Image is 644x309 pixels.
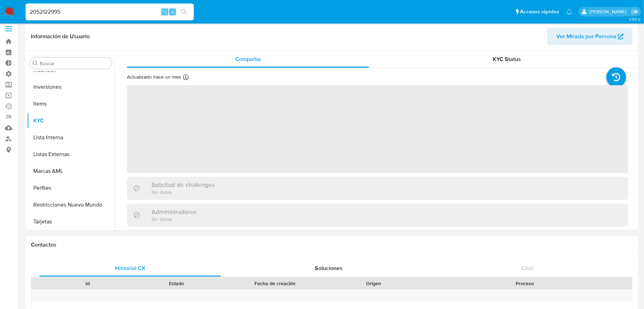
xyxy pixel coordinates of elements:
[567,9,572,15] a: Notificaciones
[631,8,639,15] a: Salir
[31,33,90,40] h1: Información de Usuario
[27,95,115,112] button: Items
[40,60,109,67] input: Buscar
[177,7,191,17] button: search-icon
[27,163,115,180] button: Marcas AML
[48,280,127,287] div: Id
[556,28,616,45] span: Ver Mirada por Persona
[115,264,145,272] span: Historial CX
[151,181,215,189] h3: Solicitud de challenges
[137,280,216,287] div: Estado
[151,216,196,222] p: Sin datos
[27,180,115,196] button: Perfiles
[423,280,628,287] div: Proceso
[334,280,413,287] div: Origen
[520,8,560,15] span: Accesos rápidos
[315,264,343,272] span: Soluciones
[31,241,633,248] h1: Contactos
[27,196,115,213] button: Restricciones Nuevo Mundo
[127,74,181,80] p: Actualizado hace un mes
[27,213,115,230] button: Tarjetas
[589,8,629,15] p: eric.malcangi@mercadolibre.com
[171,8,174,15] span: s
[27,146,115,163] button: Listas Externas
[547,28,633,45] button: Ver Mirada por Persona
[26,7,194,16] input: Buscar usuario o caso...
[522,264,534,272] span: Chat
[226,280,324,287] div: Fecha de creación
[493,55,521,63] span: KYC Status
[27,129,115,146] button: Lista Interna
[127,85,628,173] span: ‌
[162,8,167,15] span: ⌥
[27,79,115,95] button: Inversiones
[235,55,261,63] span: Compañía
[127,177,628,200] div: Solicitud de challengesSin datos
[33,60,38,66] button: Buscar
[127,204,628,227] div: AdministradoresSin datos
[151,208,196,216] h3: Administradores
[151,189,215,195] p: Sin datos
[27,112,115,129] button: KYC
